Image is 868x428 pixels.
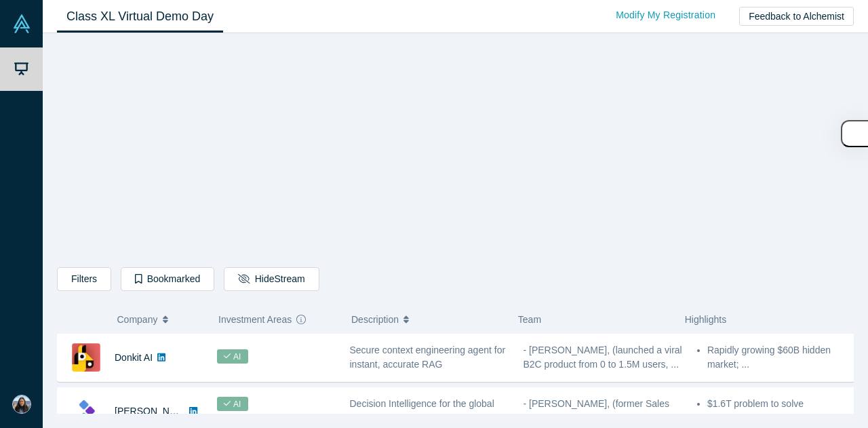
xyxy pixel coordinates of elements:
[57,1,223,33] a: Class XL Virtual Demo Day
[217,414,278,428] span: B2B SaaS
[707,343,856,372] li: Rapidly growing $60B hidden market; ...
[218,305,292,334] span: Investment Areas
[707,397,856,411] li: $1.6T problem to solve
[267,44,645,257] iframe: Alchemist Class XL Demo Day: Vault
[72,397,100,425] img: Kimaru AI's Logo
[350,398,494,423] span: Decision Intelligence for the global supply chain.
[117,305,158,334] span: Company
[351,305,504,334] button: Description
[57,267,111,291] button: Filters
[707,411,856,425] li: PhD with 15 patents ...
[115,406,193,416] a: [PERSON_NAME]
[217,397,248,411] span: AI
[224,267,319,291] button: HideStream
[601,3,730,27] a: Modify My Registration
[72,343,100,372] img: Donkit AI's Logo
[121,267,214,291] button: Bookmarked
[217,349,248,364] span: AI
[739,7,854,26] button: Feedback to Alchemist
[685,314,726,325] span: Highlights
[115,352,153,363] a: Donkit AI
[350,345,506,370] span: Secure context engineering agent for instant, accurate RAG
[351,305,399,334] span: Description
[518,314,541,325] span: Team
[12,395,31,414] img: Rolanda Fu's Account
[117,305,205,334] button: Company
[524,345,682,370] span: - [PERSON_NAME], (launched a viral B2C product from 0 to 1.5M users, ...
[12,14,31,33] img: Alchemist Vault Logo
